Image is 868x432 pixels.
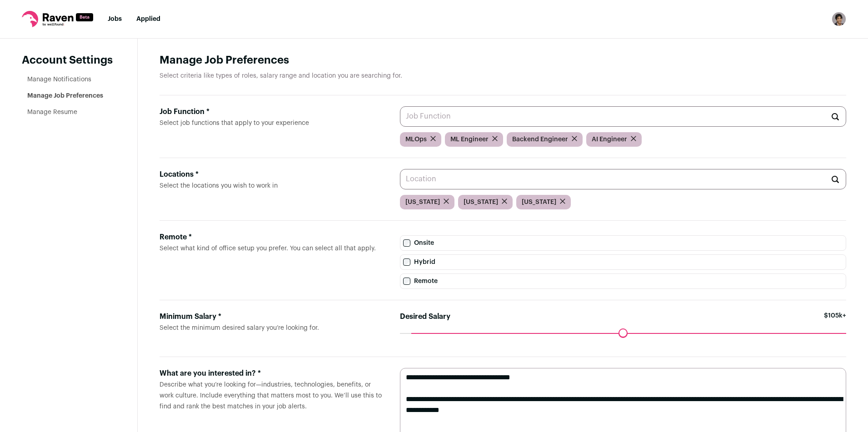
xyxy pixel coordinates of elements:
[522,198,556,207] span: [US_STATE]
[22,53,115,68] header: Account Settings
[160,311,385,322] div: Minimum Salary *
[160,325,319,331] span: Select the minimum desired salary you’re looking for.
[405,135,427,144] span: MLOps
[450,135,489,144] span: ML Engineer
[160,382,382,410] span: Describe what you’re looking for—industries, technologies, benefits, or work culture. Include eve...
[832,12,846,26] button: Open dropdown
[400,254,846,270] label: Hybrid
[160,169,385,180] div: Locations *
[400,106,846,127] input: Job Function
[464,198,498,207] span: [US_STATE]
[400,273,846,289] label: Remote
[400,311,450,322] label: Desired Salary
[405,198,440,207] span: [US_STATE]
[403,258,410,266] input: Hybrid
[136,16,160,22] a: Applied
[160,232,385,243] div: Remote *
[160,368,385,379] div: What are you interested in? *
[403,278,410,285] input: Remote
[27,76,91,83] a: Manage Notifications
[832,12,846,26] img: 16716175-medium_jpg
[27,109,77,115] a: Manage Resume
[27,93,103,99] a: Manage Job Preferences
[160,245,376,252] span: Select what kind of office setup you prefer. You can select all that apply.
[403,239,410,247] input: Onsite
[108,16,122,22] a: Jobs
[824,311,846,333] span: $105k+
[160,53,846,68] h1: Manage Job Preferences
[160,120,309,126] span: Select job functions that apply to your experience
[160,71,846,80] p: Select criteria like types of roles, salary range and location you are searching for.
[512,135,568,144] span: Backend Engineer
[160,183,278,189] span: Select the locations you wish to work in
[400,169,846,189] input: Location
[400,235,846,251] label: Onsite
[160,106,385,117] div: Job Function *
[592,135,627,144] span: AI Engineer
